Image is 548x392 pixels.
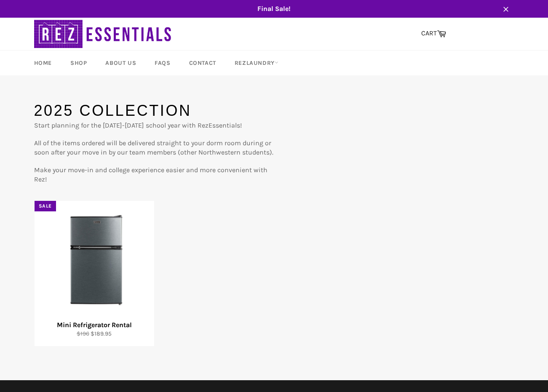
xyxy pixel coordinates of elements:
p: Start planning for the [DATE]-[DATE] school year with RezEssentials! [34,121,274,130]
img: Mini Refrigerator Rental [45,212,144,310]
div: Mini Refrigerator Rental [40,320,149,330]
h1: 2025 Collection [34,100,274,121]
s: $196 [77,330,89,337]
div: $189.95 [40,330,149,338]
a: FAQs [146,51,179,75]
a: Contact [181,51,225,75]
a: CART [417,25,450,43]
a: Mini Refrigerator Rental Mini Refrigerator Rental $196 $189.95 [34,201,154,347]
a: About Us [97,51,144,75]
a: Shop [62,51,95,75]
img: RezEssentials [34,18,173,50]
p: All of the items ordered will be delivered straight to your dorm room during or soon after your m... [34,139,274,157]
p: Make your move-in and college experience easier and more convenient with Rez! [34,165,274,184]
div: Sale [35,201,56,211]
a: RezLaundry [226,51,287,75]
a: Home [26,51,60,75]
span: Final Sale! [26,4,523,13]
